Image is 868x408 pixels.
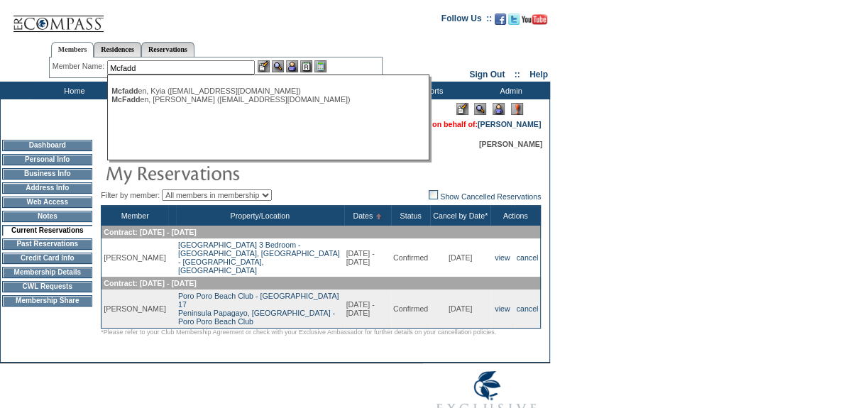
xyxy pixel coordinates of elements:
a: view [495,253,510,262]
td: Confirmed [391,290,430,329]
a: Property/Location [230,211,290,220]
span: :: [515,70,520,79]
a: Member [121,211,149,220]
div: en, Kyia ([EMAIL_ADDRESS][DOMAIN_NAME]) [111,87,424,95]
a: cancel [517,253,539,262]
td: Credit Card Info [2,253,92,264]
img: Impersonate [286,60,298,72]
img: chk_off.JPG [429,190,438,199]
a: view [495,304,510,313]
img: View [272,60,284,72]
span: Contract: [DATE] - [DATE] [104,228,196,236]
td: Admin [468,82,550,99]
img: Edit Mode [456,103,468,115]
a: Become our fan on Facebook [495,18,506,26]
a: Follow us on Twitter [508,18,520,26]
img: pgTtlMyReservations.gif [105,158,389,187]
span: McFadd [111,95,140,104]
a: Reservations [141,42,194,57]
td: Address Info [2,182,92,194]
img: Subscribe to our YouTube Channel [522,14,547,25]
td: Membership Details [2,267,92,278]
img: Become our fan on Facebook [495,13,506,25]
td: Notes [2,211,92,222]
img: Reservations [300,60,312,72]
span: *Please refer to your Club Membership Agreement or check with your Exclusive Ambassador for furth... [101,329,496,336]
td: [DATE] - [DATE] [344,238,391,277]
td: [DATE] [430,238,490,277]
a: [PERSON_NAME] [478,120,541,128]
a: Sign Out [469,70,505,79]
img: Impersonate [493,103,505,115]
a: Members [51,42,94,57]
a: Residences [94,42,141,57]
img: Follow us on Twitter [508,13,520,25]
a: Poro Poro Beach Club - [GEOGRAPHIC_DATA] 17Peninsula Papagayo, [GEOGRAPHIC_DATA] - Poro Poro Beac... [178,292,339,326]
td: Past Reservations [2,238,92,250]
td: Business Info [2,168,92,180]
a: cancel [517,304,539,313]
td: Web Access [2,197,92,208]
a: Help [529,70,548,79]
img: b_edit.gif [258,60,270,72]
img: Log Concern/Member Elevation [511,103,523,115]
td: Follow Us :: [441,12,492,29]
span: Contract: [DATE] - [DATE] [104,279,196,287]
a: Cancel by Date* [433,211,488,220]
td: [DATE] - [DATE] [344,290,391,329]
td: Confirmed [391,238,430,277]
td: [PERSON_NAME] [101,290,168,329]
td: [PERSON_NAME] [101,238,168,277]
div: en, [PERSON_NAME] ([EMAIL_ADDRESS][DOMAIN_NAME]) [111,95,424,104]
span: You are acting on behalf of: [378,120,541,128]
td: Personal Info [2,154,92,165]
span: [PERSON_NAME] [479,140,542,148]
img: b_calculator.gif [314,60,326,72]
a: Dates [353,211,373,220]
td: [DATE] [430,290,490,329]
span: Filter by member: [101,191,160,199]
td: CWL Requests [2,281,92,292]
th: Actions [490,206,541,226]
span: Mcfadd [111,87,138,95]
a: Status [400,211,421,220]
img: View Mode [474,103,486,115]
a: Subscribe to our YouTube Channel [522,18,547,26]
a: [GEOGRAPHIC_DATA] 3 Bedroom -[GEOGRAPHIC_DATA], [GEOGRAPHIC_DATA] - [GEOGRAPHIC_DATA], [GEOGRAPHI... [178,241,340,275]
img: Compass Home [12,4,104,33]
td: Current Reservations [2,225,92,236]
img: Ascending [373,214,382,219]
div: Member Name: [53,60,107,72]
td: Dashboard [2,140,92,151]
a: Show Cancelled Reservations [429,192,541,201]
td: Membership Share [2,295,92,307]
td: Home [32,82,114,99]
